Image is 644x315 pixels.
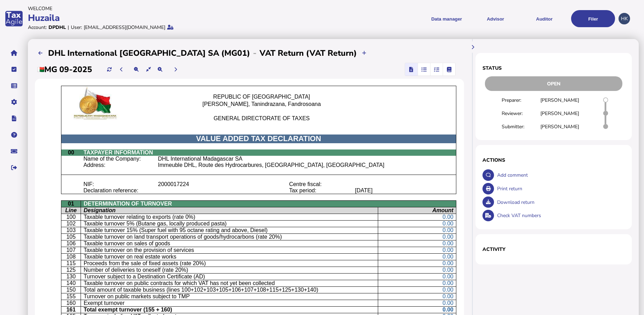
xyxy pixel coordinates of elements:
span: 01 [68,201,74,207]
button: Upload transactions [359,47,370,59]
span: 0.00 [443,280,454,286]
h1: Status [482,65,625,71]
span: VALUE ADDED TAX DECLARATION [196,135,321,143]
button: Filer [571,10,615,27]
p: 155 [64,293,78,300]
p: Taxable turnover on the provision of services [84,247,375,253]
p: Turnover subject to a Destination Certificate (AD) [84,274,375,280]
h2: MG 09-2025 [37,64,92,75]
div: Print return [495,182,625,195]
span: Line [65,207,77,213]
p: Taxable turnover 15% (Super fuel with 95 octane rating and above, Diesel) [84,227,375,233]
p: Address: [83,162,153,168]
button: Raise a support ticket [7,144,21,159]
button: Home [7,46,21,60]
p: Taxable turnover relating to exports (rate 0%) [84,214,375,220]
p: 108 [64,254,78,260]
p: NIF: [83,181,153,187]
p: Taxable turnover on sales of goods [84,240,375,247]
p: 102 [64,221,78,227]
span: 0.00 [443,267,454,273]
p: 140 [64,280,78,286]
span: 00 [68,149,74,155]
span: 0.00 [443,234,454,240]
p: REPUBLIC OF [GEOGRAPHIC_DATA] [172,94,351,100]
button: Data manager [7,78,21,93]
p: 150 [64,287,78,293]
b: 161 [66,307,76,313]
h1: Actions [482,157,625,163]
h2: VAT Return (VAT Return) [260,48,357,59]
button: Tasks [7,62,21,77]
div: Account: [28,24,47,31]
p: Total amount of taxable business (lines 100+102+103+105+106+107+108+115+125+130+140) [84,287,375,293]
div: Check VAT numbers [495,209,625,222]
span: 0.00 [443,274,454,279]
: [DATE] [355,187,372,193]
button: Make the return view larger [154,64,166,75]
div: DPDHL [48,24,66,31]
mat-button-toggle: Return view [405,63,418,76]
button: Manage settings [7,95,21,109]
p: Centre fiscal: [289,181,350,187]
div: Add comment [495,168,625,182]
span: TAXPAYER INFORMATION [83,149,153,155]
div: Welcome [28,5,320,12]
div: [PERSON_NAME] [540,97,579,103]
mat-button-toggle: Reconcilliation view by document [418,63,430,76]
button: Filings list - by month [35,47,46,59]
p: Taxable turnover on public contracts for which VAT has not yet been collected [84,280,375,286]
: DHL International Madagascar SA [158,156,242,162]
button: Shows a dropdown of Data manager options [425,10,469,27]
h2: DHL International [GEOGRAPHIC_DATA] SA (MG01) [48,48,250,59]
: 2000017224 [158,181,189,187]
b: Total exempt turnover (155 + 160) [84,307,172,313]
span: Amount [432,207,453,213]
button: Reset the return view [143,64,154,75]
mat-button-toggle: Reconcilliation view by tax code [430,63,443,76]
button: Next period [170,64,181,75]
button: Open printable view of return. [482,183,494,194]
span: 0.00 [443,260,454,266]
p: [PERSON_NAME], Tanindrazana, Fandrosoana [172,101,351,107]
div: Return status - Actions are restricted to nominated users [482,76,625,91]
span: 0.00 [443,247,454,253]
button: Hide [467,41,479,53]
p: 105 [64,234,78,240]
p: Taxable turnover 5% (Butane gas, locally produced pasta) [84,221,375,227]
p: 103 [64,227,78,233]
span: 0.00 [443,214,454,220]
button: Sign out [7,160,21,175]
p: 107 [64,247,78,253]
span: 0.00 [443,254,454,260]
i: Protected by 2-step verification [167,25,173,30]
div: Download return [495,195,625,209]
p: Exempt turnover [84,300,375,306]
button: Download return [482,197,494,208]
: Immeuble DHL, Route des Hydrocarbures, [GEOGRAPHIC_DATA], [GEOGRAPHIC_DATA] [158,162,384,168]
p: Tax period: [289,187,350,194]
button: Make the return view smaller [131,64,142,75]
p: 130 [64,274,78,280]
i: Return requires Ambreen Kureemun to prepare draft. [603,98,608,102]
button: Make a comment in the activity log. [482,169,494,181]
span: 0.00 [443,293,454,299]
h1: Activity [482,246,625,253]
p: Declaration reference: [83,187,153,194]
button: Help pages [7,128,21,142]
span: 0.00 [443,287,454,293]
div: | [68,24,69,31]
div: Submitter: [502,123,540,130]
span: 0.00 [443,240,454,246]
span: Designation [84,207,116,213]
p: Number of deliveries to oneself (rate 20%) [84,267,375,273]
menu: navigate products [323,10,615,27]
p: Name of the Company: [83,156,153,162]
div: [EMAIL_ADDRESS][DOMAIN_NAME] [84,24,165,31]
p: 125 [64,267,78,273]
span: 0.00 [443,307,454,313]
div: User: [71,24,82,31]
button: Check VAT numbers on return. [482,210,494,221]
div: Preparer: [502,97,540,103]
